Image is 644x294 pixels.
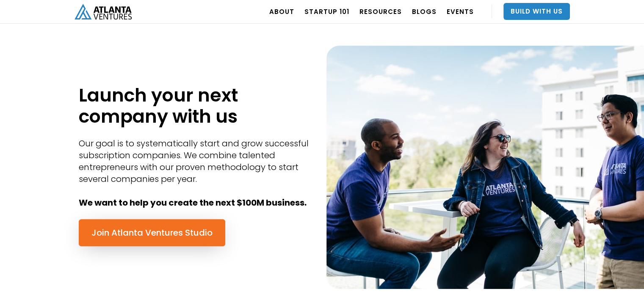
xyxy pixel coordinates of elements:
[503,3,570,20] a: Build With Us
[79,137,314,209] div: Our goal is to systematically start and grow successful subscription companies. We combine talent...
[79,85,314,127] h1: Launch your next company with us
[79,219,225,246] a: Join Atlanta Ventures Studio
[79,197,307,209] strong: We want to help you create the next $100M business.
